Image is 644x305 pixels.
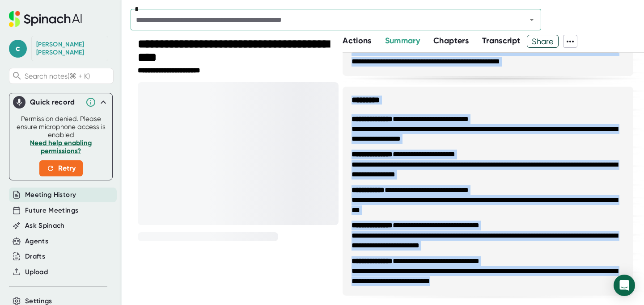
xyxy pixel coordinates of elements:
[39,160,83,176] button: Retry
[25,72,111,80] span: Search notes (⌘ + K)
[30,139,92,155] a: Need help enabling permissions?
[25,267,48,277] button: Upload
[25,236,48,247] button: Agents
[433,36,469,46] span: Chapters
[25,251,45,262] button: Drafts
[433,35,469,47] button: Chapters
[13,93,109,111] div: Quick record
[527,33,558,49] span: Share
[25,205,78,216] button: Future Meetings
[525,13,538,26] button: Open
[385,35,420,47] button: Summary
[343,35,371,47] button: Actions
[527,35,559,48] button: Share
[30,98,81,107] div: Quick record
[385,36,420,46] span: Summary
[343,36,371,46] span: Actions
[36,41,103,56] div: Carl Pfeiffer
[614,275,635,296] div: Open Intercom Messenger
[482,36,521,46] span: Transcript
[482,35,521,47] button: Transcript
[47,163,76,174] span: Retry
[25,190,76,200] button: Meeting History
[9,40,27,58] span: c
[25,221,65,231] button: Ask Spinach
[15,115,107,176] div: Permission denied. Please ensure microphone access is enabled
